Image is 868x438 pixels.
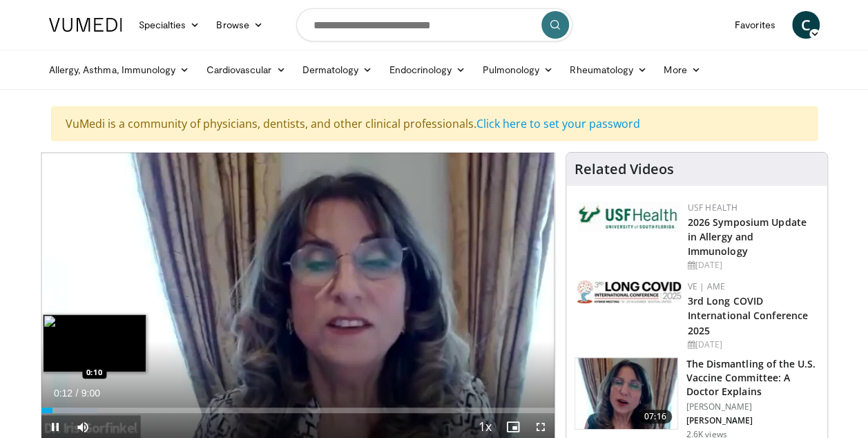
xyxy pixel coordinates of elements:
[688,280,725,292] a: VE | AME
[131,11,209,39] a: Specialties
[686,357,819,399] h3: The Dismantling of the U.S. Vaccine Committee: A Doctor Explains
[575,358,677,430] img: a19d1ff2-1eb0-405f-ba73-fc044c354596.150x105_q85_crop-smart_upscale.jpg
[49,18,122,32] img: VuMedi Logo
[41,56,198,84] a: Allergy, Asthma, Immunology
[688,202,738,213] a: USF Health
[474,56,561,84] a: Pulmonology
[577,202,681,232] img: 6ba8804a-8538-4002-95e7-a8f8012d4a11.png.150x105_q85_autocrop_double_scale_upscale_version-0.2.jpg
[296,8,572,41] input: Search topics, interventions
[688,259,816,272] div: [DATE]
[380,56,474,84] a: Endocrinology
[81,388,100,399] span: 9:00
[577,280,681,303] img: a2792a71-925c-4fc2-b8ef-8d1b21aec2f7.png.150x105_q85_autocrop_double_scale_upscale_version-0.2.jpg
[294,56,381,84] a: Dermatology
[476,116,640,131] a: Click here to set your password
[197,56,293,84] a: Cardiovascular
[208,11,271,39] a: Browse
[726,11,784,39] a: Favorites
[76,388,79,399] span: /
[41,408,554,413] div: Progress Bar
[561,56,655,84] a: Rheumatology
[51,106,818,141] div: VuMedi is a community of physicians, dentists, and other clinical professionals.
[688,339,816,351] div: [DATE]
[686,415,819,426] p: [PERSON_NAME]
[792,11,820,39] a: C
[639,410,672,423] span: 07:16
[43,314,146,372] img: image.jpeg
[688,216,807,258] a: 2026 Symposium Update in Allergy and Immunology
[688,294,808,336] a: 3rd Long COVID International Conference 2025
[655,56,708,84] a: More
[54,388,73,399] span: 0:12
[686,401,819,412] p: [PERSON_NAME]
[575,161,674,178] h4: Related Videos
